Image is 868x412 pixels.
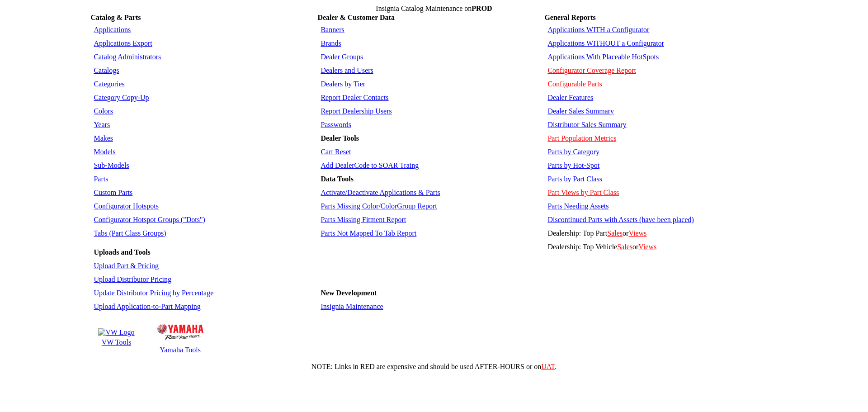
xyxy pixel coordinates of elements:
a: Configurator Hotspots [94,202,159,210]
td: Dealership: Top Vehicle or [545,241,776,253]
td: Dealership: Top Part or [545,227,776,240]
a: Report Dealership Users [321,107,392,115]
a: Applications With Placeable HotSpots [547,53,659,61]
a: Part Population Metrics [547,134,616,142]
a: Parts Needing Assets [547,202,609,210]
a: Parts [94,175,108,183]
a: Configurable Parts [547,80,602,88]
a: Add DealerCode to SOAR Traing [321,161,419,169]
a: Yamaha Logo Yamaha Tools [156,319,205,355]
a: Parts by Hot-Spot [547,161,599,169]
a: Dealers and Users [321,66,373,74]
a: Dealer Groups [321,53,363,61]
a: Categories [94,80,124,88]
a: Tabs (Part Class Groups) [94,229,166,237]
b: Data Tools [321,175,353,183]
a: Catalogs [94,66,119,74]
a: Distributor Sales Summary [547,121,626,128]
a: Banners [321,26,344,33]
a: Views [638,243,656,251]
div: NOTE: Links in RED are expensive and should be used AFTER-HOURS or on . [4,363,864,371]
a: Applications WITH a Configurator [547,26,649,33]
a: Configurator Hotspot Groups ("Dots") [94,216,205,223]
a: Upload Application-to-Part Mapping [94,303,200,310]
a: Dealer Features [547,94,593,101]
a: Dealer Sales Summary [547,107,614,115]
a: Cart Reset [321,148,351,156]
a: Custom Parts [94,189,132,196]
a: Parts Missing Color/ColorGroup Report [321,202,437,210]
a: Parts by Category [547,148,599,156]
a: Activate/Deactivate Applications & Parts [321,189,440,196]
a: Parts Not Mapped To Tab Report [321,229,416,237]
a: Update Distributor Pricing by Percentage [94,289,213,297]
a: Category Copy-Up [94,94,149,101]
a: UAT [541,363,555,370]
a: Sales [607,229,623,237]
a: Sales [617,243,632,251]
a: Brands [321,39,341,47]
a: Makes [94,134,113,142]
a: Views [628,229,646,237]
b: Catalog & Parts [90,14,141,21]
a: VW Logo VW Tools [97,327,136,348]
a: Parts Missing Fitment Report [321,216,406,223]
a: Part Views by Part Class [547,189,619,196]
a: Models [94,148,115,156]
a: Applications [94,26,131,33]
a: Dealers by Tier [321,80,365,88]
a: Passwords [321,121,351,128]
img: VW Logo [98,328,134,336]
b: New Development [321,289,377,297]
a: Report Dealer Contacts [321,94,388,101]
td: Insignia Catalog Maintenance on [90,5,777,13]
b: Dealer & Customer Data [317,14,394,21]
a: Sub-Models [94,161,129,169]
a: Applications WITHOUT a Configurator [547,39,664,47]
a: Years [94,121,110,128]
a: Colors [94,107,113,115]
a: Discontinued Parts with Assets (have been placed) [547,216,693,223]
span: PROD [472,5,492,12]
a: Applications Export [94,39,152,47]
a: Upload Distributor Pricing [94,275,171,283]
b: General Reports [544,14,595,21]
a: Catalog Administrators [94,53,161,61]
b: Dealer Tools [321,134,359,142]
a: Configurator Coverage Report [547,66,636,74]
td: VW Tools [98,338,135,347]
a: Insignia Maintenance [321,303,383,310]
img: Yamaha Logo [157,324,203,340]
a: Upload Part & Pricing [94,262,159,270]
td: Yamaha Tools [157,346,204,355]
a: Parts by Part Class [547,175,602,183]
b: Uploads and Tools [94,248,150,256]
